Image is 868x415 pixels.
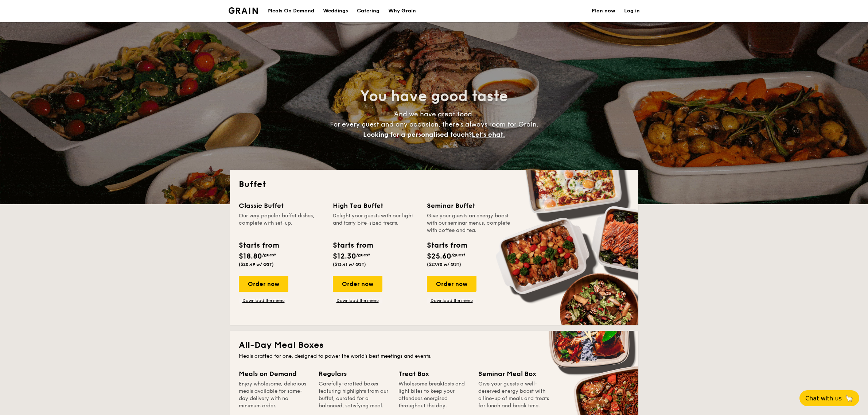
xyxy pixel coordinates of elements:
[427,240,467,251] div: Starts from
[333,276,382,292] div: Order now
[356,252,370,257] span: /guest
[239,262,274,267] span: ($20.49 w/ GST)
[799,390,859,406] button: Chat with us🦙
[319,369,390,379] div: Regulars
[333,212,418,234] div: Delight your guests with our light and tasty bite-sized treats.
[360,88,508,105] span: You have good taste
[239,298,288,303] a: Download the menu
[229,7,258,14] img: Grain
[239,201,324,211] div: Classic Buffet
[472,131,505,139] span: Let's chat.
[229,7,258,14] a: Logotype
[427,298,476,303] a: Download the menu
[239,340,630,351] h2: All-Day Meal Boxes
[363,131,472,139] span: Looking for a personalised touch?
[262,252,276,257] span: /guest
[333,262,366,267] span: ($13.41 w/ GST)
[330,110,538,139] span: And we have great food. For every guest and any occasion, there’s always room for Grain.
[239,240,279,251] div: Starts from
[398,380,470,410] div: Wholesome breakfasts and light bites to keep your attendees energised throughout the day.
[427,212,512,234] div: Give your guests an energy boost with our seminar menus, complete with coffee and tea.
[333,201,418,211] div: High Tea Buffet
[427,262,461,267] span: ($27.90 w/ GST)
[239,353,630,360] div: Meals crafted for one, designed to power the world's best meetings and events.
[427,276,476,292] div: Order now
[805,395,842,402] span: Chat with us
[333,298,382,303] a: Download the menu
[239,380,310,410] div: Enjoy wholesome, delicious meals available for same-day delivery with no minimum order.
[239,179,630,190] h2: Buffet
[239,369,310,379] div: Meals on Demand
[333,240,373,251] div: Starts from
[427,201,512,211] div: Seminar Buffet
[239,276,288,292] div: Order now
[451,252,465,257] span: /guest
[845,394,853,403] span: 🦙
[333,252,356,261] span: $12.30
[239,252,262,261] span: $18.80
[319,380,390,410] div: Carefully-crafted boxes featuring highlights from our buffet, curated for a balanced, satisfying ...
[239,212,324,234] div: Our very popular buffet dishes, complete with set-up.
[478,380,549,410] div: Give your guests a well-deserved energy boost with a line-up of meals and treats for lunch and br...
[398,369,470,379] div: Treat Box
[478,369,549,379] div: Seminar Meal Box
[427,252,451,261] span: $25.60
